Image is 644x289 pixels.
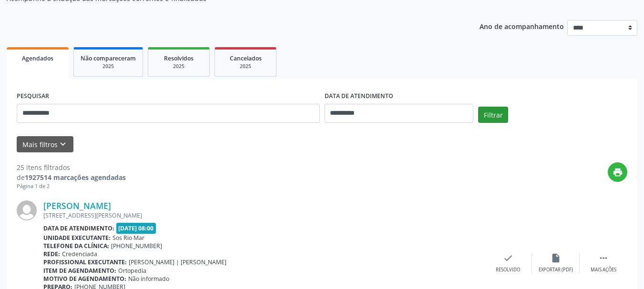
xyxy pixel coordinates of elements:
[539,267,573,273] div: Exportar (PDF)
[129,258,226,266] span: [PERSON_NAME] | [PERSON_NAME]
[608,162,627,182] button: print
[551,253,561,263] i: insert_drive_file
[43,250,60,258] b: Rede:
[43,242,109,250] b: Telefone da clínica:
[496,267,520,273] div: Resolvido
[43,211,484,219] div: [STREET_ADDRESS][PERSON_NAME]
[503,253,513,263] i: check
[325,89,393,104] label: DATA DE ATENDIMENTO
[118,267,146,275] span: Ortopedia
[43,275,126,283] b: Motivo de agendamento:
[478,107,508,123] button: Filtrar
[17,89,49,104] label: PESQUISAR
[116,223,156,234] span: [DATE] 08:00
[17,172,126,182] div: de
[598,253,609,263] i: 
[22,54,53,62] span: Agendados
[613,167,623,178] i: print
[58,139,68,149] i: keyboard_arrow_down
[155,63,203,70] div: 2025
[62,250,97,258] span: Credenciada
[164,54,194,62] span: Resolvidos
[17,136,73,153] button: Mais filtroskeyboard_arrow_down
[17,162,126,172] div: 25 itens filtrados
[230,54,262,62] span: Cancelados
[81,54,136,62] span: Não compareceram
[43,267,116,275] b: Item de agendamento:
[43,224,114,232] b: Data de atendimento:
[43,200,111,211] a: [PERSON_NAME]
[128,275,169,283] span: Não informado
[25,173,126,182] strong: 1927514 marcações agendadas
[17,200,37,220] img: img
[480,20,564,32] p: Ano de acompanhamento
[591,267,616,273] div: Mais ações
[112,234,144,242] span: Sos Rio Mar
[43,258,127,266] b: Profissional executante:
[43,234,111,242] b: Unidade executante:
[17,182,126,190] div: Página 1 de 2
[81,63,136,70] div: 2025
[111,242,162,250] span: [PHONE_NUMBER]
[222,63,269,70] div: 2025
